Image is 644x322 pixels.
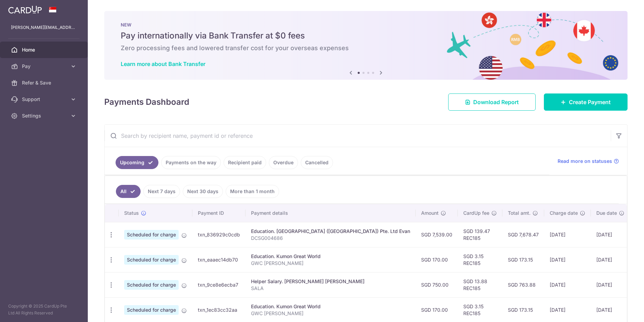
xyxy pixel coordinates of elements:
td: SGD 170.00 [416,247,458,272]
a: Overdue [269,156,298,169]
span: Create Payment [569,98,611,106]
a: Read more on statuses [558,158,619,165]
a: Create Payment [544,93,628,111]
span: Home [22,46,67,53]
span: Settings [22,112,67,119]
a: Next 30 days [183,185,223,198]
a: Recipient paid [224,156,266,169]
span: Pay [22,63,67,70]
span: Due date [596,210,617,216]
td: SGD 139.47 REC185 [458,222,502,247]
p: [PERSON_NAME][EMAIL_ADDRESS][PERSON_NAME][DOMAIN_NAME] [11,24,77,31]
span: Scheduled for charge [124,230,179,240]
span: Scheduled for charge [124,255,179,265]
th: Payment ID [192,204,246,222]
td: SGD 173.15 [502,247,544,272]
td: SGD 7,678.47 [502,222,544,247]
div: Helper Salary. [PERSON_NAME] [PERSON_NAME] [251,278,410,285]
td: [DATE] [544,222,591,247]
span: Total amt. [508,210,530,216]
p: DCSG004686 [251,235,410,242]
span: Charge date [550,210,578,216]
h4: Payments Dashboard [104,96,189,108]
a: Upcoming [116,156,158,169]
a: Cancelled [301,156,333,169]
span: Download Report [473,98,519,106]
img: Bank transfer banner [104,11,628,80]
a: Next 7 days [143,185,180,198]
span: CardUp fee [463,210,489,216]
h5: Pay internationally via Bank Transfer at $0 fees [121,30,611,41]
span: Refer & Save [22,79,67,86]
span: Amount [421,210,439,216]
span: Scheduled for charge [124,305,179,315]
p: GWC [PERSON_NAME] [251,310,410,317]
td: SGD 763.88 [502,272,544,297]
img: CardUp [8,5,42,14]
td: [DATE] [544,247,591,272]
td: [DATE] [544,272,591,297]
p: NEW [121,22,611,27]
a: All [116,185,141,198]
p: SALA [251,285,410,292]
td: [DATE] [591,222,630,247]
div: Education. Kumon Great World [251,253,410,260]
td: txn_eaaec14db70 [192,247,246,272]
td: txn_836929c0cdb [192,222,246,247]
td: SGD 750.00 [416,272,458,297]
span: Read more on statuses [558,158,612,165]
td: SGD 3.15 REC185 [458,247,502,272]
td: SGD 7,539.00 [416,222,458,247]
span: Support [22,96,67,103]
td: [DATE] [591,247,630,272]
p: GWC [PERSON_NAME] [251,260,410,267]
a: More than 1 month [226,185,279,198]
span: Scheduled for charge [124,280,179,290]
div: Education. [GEOGRAPHIC_DATA] ([GEOGRAPHIC_DATA]) Pte. Ltd Evan [251,228,410,235]
div: Education. Kumon Great World [251,303,410,310]
a: Payments on the way [161,156,221,169]
a: Learn more about Bank Transfer [121,60,205,67]
td: txn_9ce8e6ecba7 [192,272,246,297]
a: Download Report [448,93,536,111]
h6: Zero processing fees and lowered transfer cost for your overseas expenses [121,44,611,52]
td: SGD 13.88 REC185 [458,272,502,297]
input: Search by recipient name, payment id or reference [105,125,611,147]
span: Status [124,210,139,216]
th: Payment details [246,204,416,222]
td: [DATE] [591,272,630,297]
